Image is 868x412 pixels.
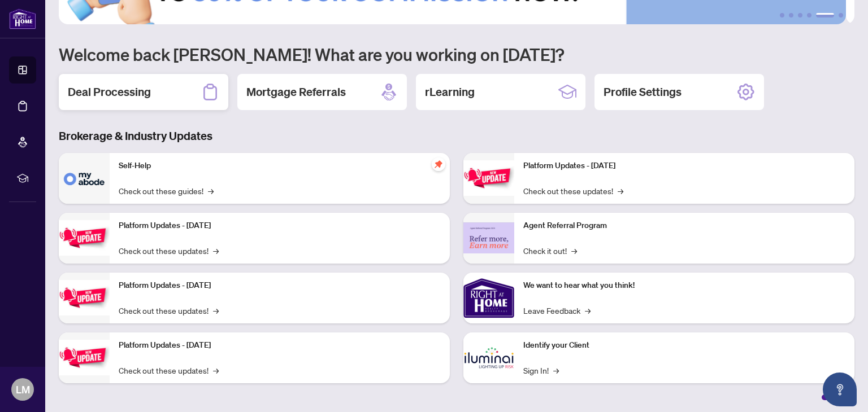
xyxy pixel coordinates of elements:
[816,13,834,17] button: 5
[59,220,110,256] img: Platform Updates - September 16, 2025
[618,185,623,197] span: →
[585,304,591,317] span: →
[823,372,857,406] button: Open asap
[119,364,219,376] a: Check out these updates!→
[59,280,110,315] img: Platform Updates - July 21, 2025
[523,244,577,257] a: Check it out!→
[798,13,802,17] button: 3
[59,43,854,65] h1: Welcome back [PERSON_NAME]! What are you working on [DATE]?
[59,128,854,144] h3: Brokerage & Industry Updates
[571,244,577,257] span: →
[213,304,219,317] span: →
[59,153,110,204] img: Self-Help
[9,8,36,29] img: logo
[523,304,591,317] a: Leave Feedback→
[463,273,514,323] img: We want to hear what you think!
[523,339,845,352] p: Identify your Client
[213,244,219,257] span: →
[463,332,514,383] img: Identify your Client
[208,185,214,197] span: →
[523,220,845,232] p: Agent Referral Program
[780,13,784,17] button: 1
[119,304,219,317] a: Check out these updates!→
[604,84,682,100] h2: Profile Settings
[213,364,219,376] span: →
[523,279,845,292] p: We want to hear what you think!
[119,220,441,232] p: Platform Updates - [DATE]
[59,340,110,375] img: Platform Updates - July 8, 2025
[523,364,559,376] a: Sign In!→
[119,339,441,352] p: Platform Updates - [DATE]
[463,160,514,196] img: Platform Updates - June 23, 2025
[119,160,441,172] p: Self-Help
[16,382,30,397] span: LM
[523,160,845,172] p: Platform Updates - [DATE]
[119,185,214,197] a: Check out these guides!→
[432,157,445,171] span: pushpin
[553,364,559,376] span: →
[523,185,623,197] a: Check out these updates!→
[807,13,811,17] button: 4
[119,244,219,257] a: Check out these updates!→
[839,13,843,17] button: 6
[463,222,514,253] img: Agent Referral Program
[789,13,793,17] button: 2
[119,279,441,292] p: Platform Updates - [DATE]
[425,84,475,100] h2: rLearning
[246,84,346,100] h2: Mortgage Referrals
[68,84,151,100] h2: Deal Processing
